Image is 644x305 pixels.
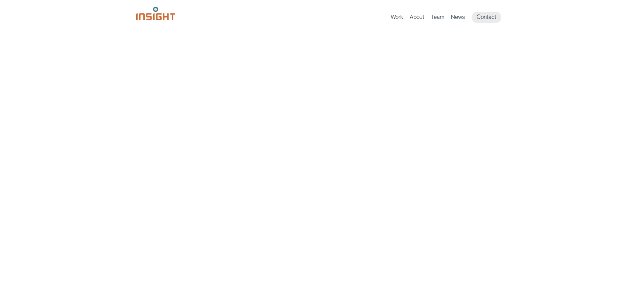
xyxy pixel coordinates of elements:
a: News [451,13,465,23]
a: About [410,13,424,23]
img: Insight Marketing Design [136,7,175,20]
a: Team [431,13,444,23]
a: Contact [472,12,501,23]
a: Work [391,13,403,23]
nav: primary navigation menu [391,12,508,23]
